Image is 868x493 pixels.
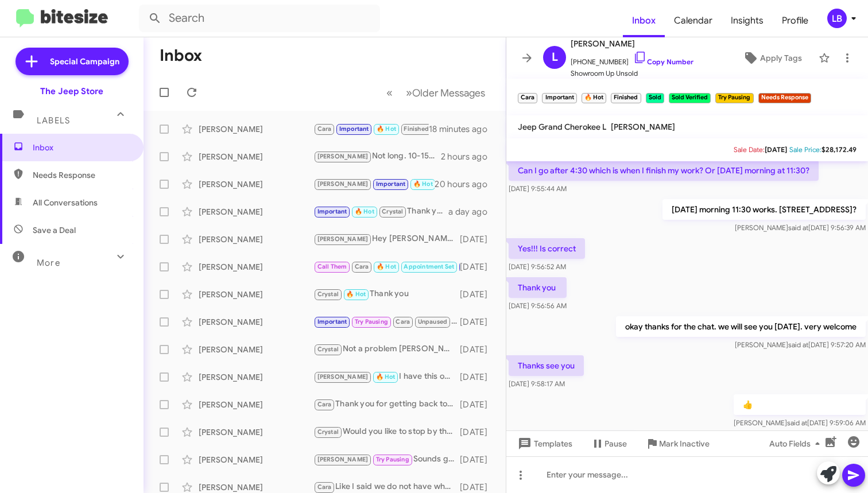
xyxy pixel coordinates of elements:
[317,401,332,408] span: Cara
[412,87,485,99] span: Older Messages
[199,399,313,410] div: [PERSON_NAME]
[199,371,313,383] div: [PERSON_NAME]
[760,48,802,68] span: Apply Tags
[317,373,369,381] span: [PERSON_NAME]
[313,343,460,356] div: Not a problem [PERSON_NAME] thank you for the update. Always happy to help!
[199,482,313,493] div: [PERSON_NAME]
[313,177,435,191] div: 👍
[199,261,313,273] div: [PERSON_NAME]
[313,205,448,218] div: Thank you for the update [PERSON_NAME] I really appreciate that. hope he feels better and when yo...
[377,125,396,133] span: 🔥 Hot
[665,4,722,37] a: Calendar
[604,433,627,454] span: Pause
[40,86,103,97] div: The Jeep Store
[339,125,369,133] span: Important
[773,4,817,37] a: Profile
[317,153,369,160] span: [PERSON_NAME]
[199,234,313,245] div: [PERSON_NAME]
[659,433,710,454] span: Mark Inactive
[429,123,497,135] div: 18 minutes ago
[518,122,606,132] span: Jeep Grand Cherokee L
[199,289,313,300] div: [PERSON_NAME]
[346,290,366,298] span: 🔥 Hot
[715,93,753,103] small: Try Pausing
[317,235,369,243] span: [PERSON_NAME]
[633,57,693,66] a: Copy Number
[731,48,813,68] button: Apply Tags
[722,4,773,37] a: Insights
[435,178,497,190] div: 20 hours ago
[769,433,824,454] span: Auto Fields
[734,394,866,415] p: 👍
[33,224,76,236] span: Save a Deal
[15,48,129,75] a: Special Campaign
[460,316,497,328] div: [DATE]
[160,46,202,65] h1: Inbox
[669,93,711,103] small: Sold Verified
[460,482,497,493] div: [DATE]
[509,277,567,298] p: Thank you
[355,263,369,270] span: Cara
[735,340,866,349] span: [PERSON_NAME] [DATE] 9:57:20 AM
[460,289,497,300] div: [DATE]
[199,151,313,162] div: [PERSON_NAME]
[646,93,664,103] small: Sold
[582,433,636,454] button: Pause
[760,433,834,454] button: Auto Fields
[734,418,866,427] span: [PERSON_NAME] [DATE] 9:59:06 AM
[789,145,821,154] span: Sale Price:
[509,160,819,181] p: Can I go after 4:30 which is when I finish my work? Or [DATE] morning at 11:30?
[506,433,582,454] button: Templates
[460,261,497,273] div: [DATE]
[460,371,497,383] div: [DATE]
[313,288,460,301] div: Thank you
[571,37,693,51] span: [PERSON_NAME]
[509,355,584,376] p: Thanks see you
[355,208,374,215] span: 🔥 Hot
[33,197,98,208] span: All Conversations
[616,316,866,337] p: okay thanks for the chat. we will see you [DATE]. very welcome
[399,81,492,104] button: Next
[396,318,410,325] span: Cara
[509,184,567,193] span: [DATE] 9:55:44 AM
[623,4,665,37] a: Inbox
[317,290,339,298] span: Crystal
[788,223,808,232] span: said at
[788,340,808,349] span: said at
[571,51,693,68] span: [PHONE_NUMBER]
[317,263,347,270] span: Call Them
[734,145,765,154] span: Sale Date:
[313,150,441,163] div: Not long. 10-15 minutes depending on how busy the showroom is at the time.
[386,86,393,100] span: «
[199,426,313,438] div: [PERSON_NAME]
[317,428,339,436] span: Crystal
[376,180,406,188] span: Important
[313,232,460,246] div: Hey [PERSON_NAME], just took a look in the system and based on the vin with the history and the c...
[317,483,332,491] span: Cara
[817,9,855,28] button: LB
[765,145,787,154] span: [DATE]
[199,454,313,465] div: [PERSON_NAME]
[199,316,313,328] div: [PERSON_NAME]
[509,379,565,388] span: [DATE] 9:58:17 AM
[821,145,857,154] span: $28,172.49
[636,433,719,454] button: Mark Inactive
[418,318,448,325] span: Unpaused
[37,258,60,268] span: More
[758,93,811,103] small: Needs Response
[199,178,313,190] div: [PERSON_NAME]
[355,318,388,325] span: Try Pausing
[317,208,347,215] span: Important
[380,81,492,104] nav: Page navigation example
[50,56,119,67] span: Special Campaign
[317,125,332,133] span: Cara
[571,68,693,79] span: Showroom Up Unsold
[317,180,369,188] span: [PERSON_NAME]
[516,433,572,454] span: Templates
[827,9,847,28] div: LB
[33,142,130,153] span: Inbox
[735,223,866,232] span: [PERSON_NAME] [DATE] 9:56:39 AM
[313,370,460,383] div: I have this one. It would have retail bonus cash for $2,250. Out price would be $44,480. LINK TO ...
